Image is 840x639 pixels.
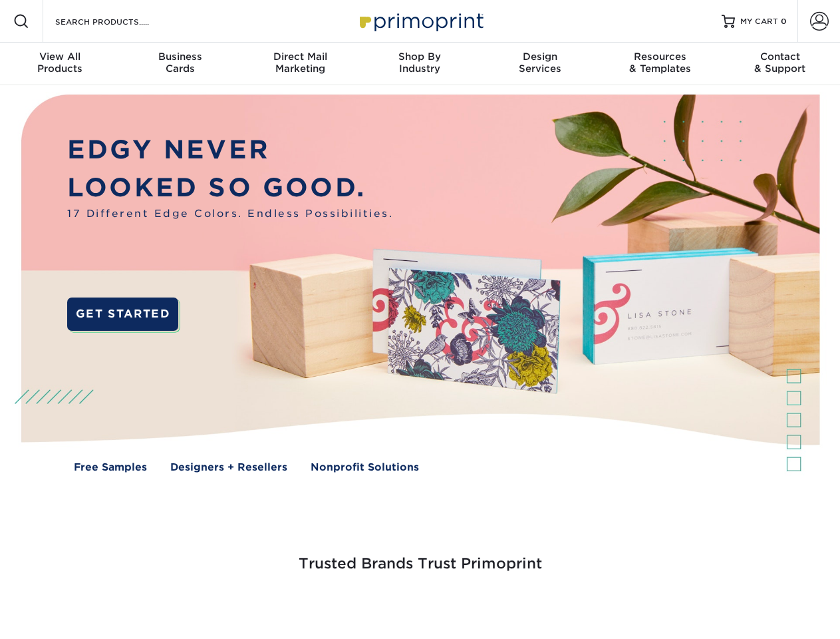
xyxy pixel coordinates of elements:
a: Direct MailMarketing [240,43,360,85]
div: Marketing [240,51,360,75]
img: Google [339,607,340,608]
img: Goodwill [718,607,719,608]
a: Contact& Support [720,43,840,85]
div: Cards [120,51,239,75]
div: Industry [360,51,480,75]
a: Free Samples [74,460,147,475]
span: Direct Mail [240,51,360,63]
span: Contact [720,51,840,63]
div: Services [480,51,600,75]
span: Design [480,51,600,63]
div: & Support [720,51,840,75]
img: Freeform [200,607,200,608]
a: GET STARTED [67,298,178,331]
a: Shop ByIndustry [360,43,480,85]
a: DesignServices [480,43,600,85]
p: LOOKED SO GOOD. [67,169,393,207]
span: Resources [600,51,720,63]
p: EDGY NEVER [67,131,393,169]
span: MY CART [740,16,778,27]
img: Primoprint [354,7,487,35]
span: Shop By [360,51,480,63]
input: SEARCH PRODUCTS..... [54,13,184,29]
img: Mini [466,607,466,608]
h3: Trusted Brands Trust Primoprint [31,523,809,588]
span: 17 Different Edge Colors. Endless Possibilities. [67,206,393,222]
div: & Templates [600,51,720,75]
a: Nonprofit Solutions [311,460,419,475]
span: 0 [781,17,787,26]
a: BusinessCards [120,43,239,85]
a: Designers + Resellers [170,460,287,475]
span: Business [120,51,239,63]
img: Amazon [592,607,593,608]
a: Resources& Templates [600,43,720,85]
